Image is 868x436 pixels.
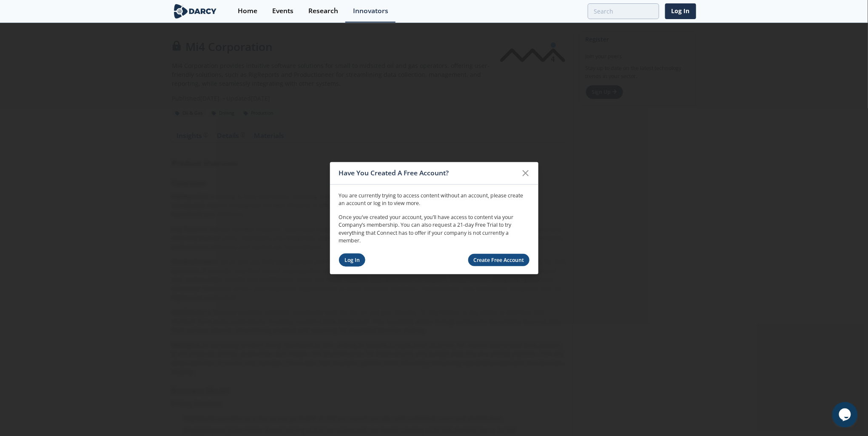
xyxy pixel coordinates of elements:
[172,4,219,19] img: logo-wide.svg
[238,8,257,14] div: Home
[339,253,366,267] a: Log In
[588,3,659,19] input: Advanced Search
[272,8,293,14] div: Events
[339,214,529,245] p: Once you’ve created your account, you’ll have access to content via your Company’s membership. Yo...
[339,165,518,181] div: Have You Created A Free Account?
[339,192,529,208] p: You are currently trying to access content without an account, please create an account or log in...
[832,402,859,428] iframe: chat widget
[353,8,388,14] div: Innovators
[665,3,696,19] a: Log In
[468,254,529,266] a: Create Free Account
[308,8,338,14] div: Research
